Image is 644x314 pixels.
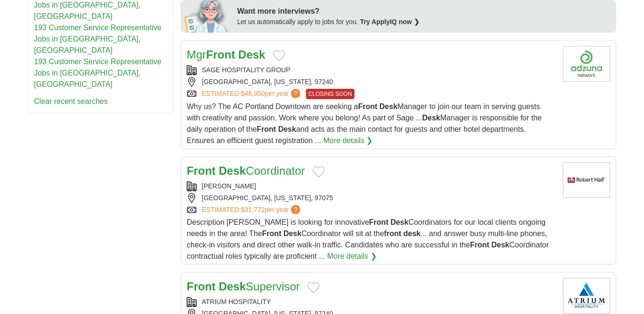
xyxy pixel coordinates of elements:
a: Front DeskCoordinator [187,164,305,177]
strong: Desk [219,280,246,293]
strong: desk [403,229,420,238]
strong: front [384,229,401,238]
button: Add to favorite jobs [307,282,320,293]
strong: Desk [390,218,408,226]
a: 193 Customer Service Representative Jobs in [GEOGRAPHIC_DATA], [GEOGRAPHIC_DATA] [34,24,161,54]
div: SAGE HOSPITALITY GROUP [187,65,555,75]
span: Why us? The AC Portland Downtown are seeking a Manager to join our team in serving guests with cr... [187,102,542,144]
strong: Front [358,102,377,110]
img: Robert Half logo [563,162,610,198]
a: More details ❯ [327,251,377,262]
strong: Desk [491,241,509,249]
span: ? [291,89,300,98]
strong: Desk [219,164,246,177]
strong: Front [369,218,388,226]
strong: Front [470,241,489,249]
strong: Desk [380,102,397,110]
div: [GEOGRAPHIC_DATA], [US_STATE], 97075 [187,193,555,203]
strong: Desk [278,125,296,133]
div: Want more interviews? [237,6,611,17]
button: Add to favorite jobs [273,50,285,61]
strong: Desk [283,229,301,238]
div: [GEOGRAPHIC_DATA], [US_STATE], 97240 [187,77,555,87]
span: $48,050 [241,90,265,97]
strong: Front [262,229,281,238]
strong: Desk [238,48,265,61]
strong: Desk [422,114,440,122]
strong: Front [187,164,215,177]
a: ATRIUM HOSPITALITY [202,298,271,306]
strong: Front [206,48,235,61]
a: More details ❯ [323,135,373,146]
a: ESTIMATED:$48,050per year? [202,89,302,99]
span: Description [PERSON_NAME] is looking for innovative Coordinators for our local clients ongoing ne... [187,218,549,260]
a: Front DeskSupervisor [187,280,300,293]
strong: Front [257,125,276,133]
a: Clear recent searches [34,97,108,105]
span: ? [291,205,300,214]
span: $31,772 [241,206,265,213]
img: Company logo [563,46,610,82]
button: Add to favorite jobs [313,166,325,178]
strong: Front [187,280,215,293]
img: Atrium Hospitality logo [563,278,610,314]
a: [PERSON_NAME] [202,182,256,190]
span: CLOSING SOON [306,89,355,99]
a: ESTIMATED:$31,772per year? [202,205,302,215]
a: 193 Customer Service Representative Jobs in [GEOGRAPHIC_DATA], [GEOGRAPHIC_DATA] [34,58,161,88]
a: Try ApplyIQ now ❯ [360,18,420,25]
div: Let us automatically apply to jobs for you. [237,17,611,27]
a: MgrFront Desk [187,48,265,61]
